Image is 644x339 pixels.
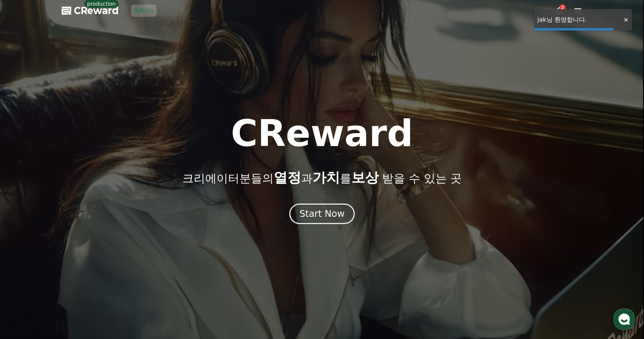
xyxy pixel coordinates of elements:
[560,5,566,11] div: 2
[312,170,340,185] span: 가치
[555,6,564,15] a: 2
[131,5,156,17] a: Admin
[274,170,301,185] span: 열정
[182,170,462,185] p: 크리에이터분들의 과 를 받을 수 있는 곳
[289,211,355,218] a: Start Now
[74,5,119,17] span: CReward
[351,170,379,185] span: 보상
[300,208,345,220] div: Start Now
[231,115,413,152] h1: CReward
[289,204,355,224] button: Start Now
[62,5,119,17] a: CReward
